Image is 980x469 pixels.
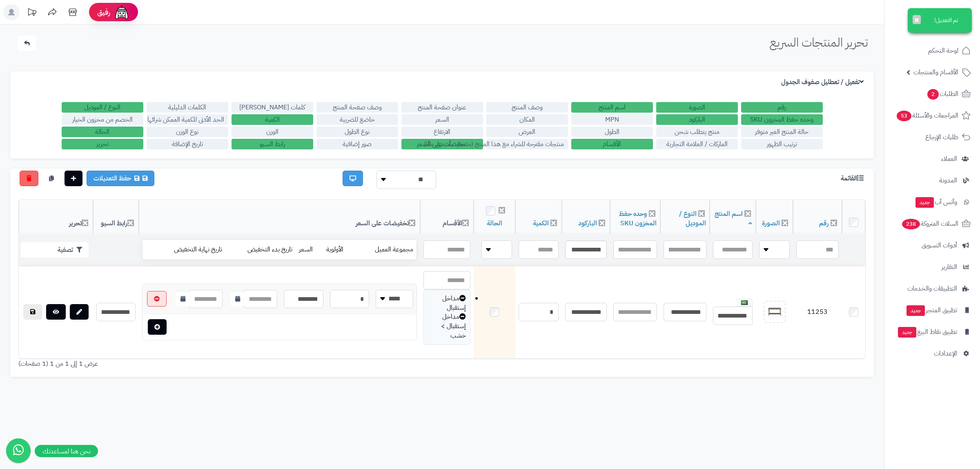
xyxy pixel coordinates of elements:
img: العربية [741,300,748,305]
a: المراجعات والأسئلة53 [889,106,975,125]
label: نوع الوزن [147,127,228,137]
label: الطول [571,127,653,137]
span: جديد [906,305,925,316]
span: جديد [915,197,934,208]
a: السلات المتروكة238 [889,214,975,233]
span: التطبيقات والخدمات [907,283,957,294]
td: تاريخ نهاية التخفيض [151,240,225,260]
a: تطبيق نقاط البيعجديد [889,322,975,342]
a: المدونة [889,171,975,190]
span: جديد [898,327,916,338]
label: السعر [401,114,483,125]
span: تطبيق المتجر [906,305,957,316]
th: الأقسام [420,200,474,234]
label: منتجات مقترحة للشراء مع هذا المنتج (منتجات تُشترى معًا) [486,139,568,149]
span: 238 [902,219,920,229]
button: × [913,15,921,24]
label: خاضع للضريبة [316,114,398,125]
label: الكلمات الدليلية [147,102,228,113]
a: رقم [819,218,829,228]
a: أدوات التسويق [889,236,975,255]
th: تخفيضات على السعر [139,200,420,234]
a: الحالة [487,218,502,228]
h1: تحرير المنتجات السريع [770,36,868,49]
div: مداخل إستقبال > خشب [428,312,466,340]
th: تحرير [19,200,93,234]
a: لوحة التحكم [889,41,975,60]
label: تحرير [62,139,143,149]
label: صور إضافية [316,139,398,149]
a: وحده حفظ المخزون SKU [619,209,657,228]
label: الخصم من مخزون الخيار [62,114,143,125]
a: تحديثات المنصة [22,4,42,22]
a: النوع / الموديل [679,209,706,228]
td: الأولوية [323,240,355,260]
label: العرض [486,127,568,137]
label: وصف صفحة المنتج [316,102,398,113]
label: MPN [571,114,653,125]
div: تم التعديل! [908,8,972,33]
label: حالة المنتج الغير متوفر [741,127,823,137]
a: وآتس آبجديد [889,192,975,212]
td: السعر [296,240,323,260]
label: عنوان صفحة المنتج [401,102,483,113]
label: المكان [486,114,568,125]
td: 11253 [793,266,842,358]
label: وصف المنتج [486,102,568,113]
span: رفيق [97,7,110,17]
span: أدوات التسويق [922,240,957,251]
a: اسم المنتج [715,209,752,228]
label: الحد الأدنى للكمية الممكن شرائها [147,114,228,125]
span: السلات المتروكة [901,218,958,229]
label: منتج يتطلب شحن [656,127,738,137]
span: المراجعات والأسئلة [896,110,958,121]
th: رابط السيو [93,200,139,234]
label: الحالة [62,127,143,137]
label: كلمات [PERSON_NAME] [232,102,313,113]
label: الارتفاع [401,127,483,137]
label: الباركود [656,114,738,125]
label: الوزن [232,127,313,137]
label: اسم المنتج [571,102,653,113]
span: التقارير [942,261,957,273]
a: الطلبات2 [889,84,975,104]
a: طلبات الإرجاع [889,127,975,147]
span: 2 [927,89,939,100]
a: التقارير [889,257,975,277]
label: النوع / الموديل [62,102,143,113]
td: تاريخ بدء التخفيض [225,240,295,260]
h3: تفعيل / تعطليل صفوف الجدول [781,78,866,86]
a: الباركود [578,218,597,228]
label: الصورة [656,102,738,113]
label: نوع الطول [316,127,398,137]
div: عرض 1 إلى 1 من 1 (1 صفحات) [12,359,442,369]
a: التطبيقات والخدمات [889,279,975,298]
a: حفظ التعديلات [87,171,154,186]
span: 53 [897,111,911,121]
a: العملاء [889,149,975,169]
a: الكمية [533,218,549,228]
label: رابط السيو [232,139,313,149]
label: تاريخ الإضافة [147,139,228,149]
label: الأقسام [571,139,653,149]
label: رقم [741,102,823,113]
label: تخفيضات على السعر [401,139,483,149]
span: لوحة التحكم [928,45,958,56]
label: الماركات / العلامة التجارية [656,139,738,149]
span: المدونة [939,175,957,186]
label: وحده حفظ المخزون SKU [741,114,823,125]
span: الطلبات [927,88,958,100]
td: مجموعة العميل [355,240,416,260]
span: وآتس آب [915,196,957,208]
span: تطبيق نقاط البيع [897,326,957,338]
span: العملاء [941,153,957,164]
label: ترتيب الظهور [741,139,823,149]
span: طلبات الإرجاع [925,131,958,143]
span: الأقسام والمنتجات [913,67,958,78]
img: ai-face.png [114,4,130,20]
span: الإعدادات [934,348,957,359]
h3: القائمة [841,175,866,182]
button: تصفية [21,242,89,258]
label: الكمية [232,114,313,125]
a: تطبيق المتجرجديد [889,300,975,320]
